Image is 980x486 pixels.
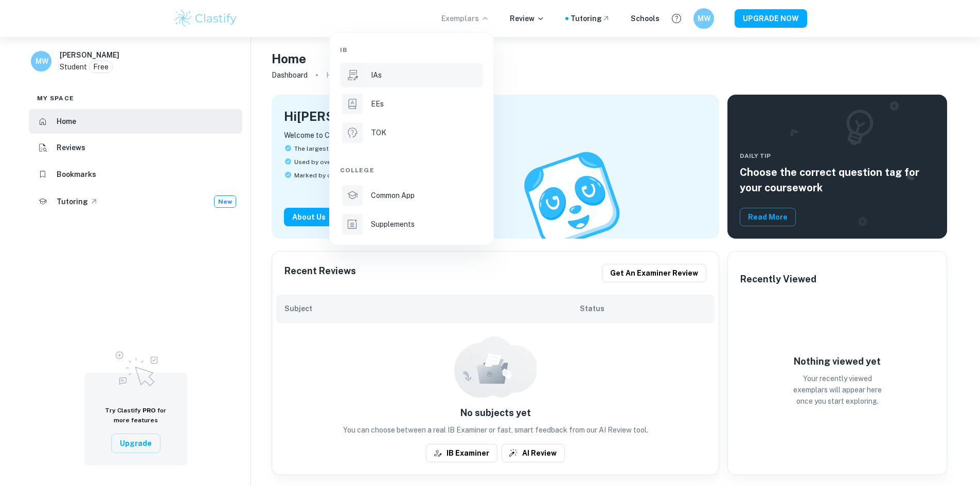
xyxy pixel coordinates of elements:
[340,63,483,87] a: IAs
[340,166,375,175] span: College
[340,212,483,237] a: Supplements
[371,219,415,230] p: Supplements
[371,69,382,81] p: IAs
[371,127,386,138] p: TOK
[371,190,415,201] p: Common App
[340,183,483,208] a: Common App
[340,120,483,145] a: TOK
[340,92,483,116] a: EEs
[340,45,347,55] span: IB
[371,98,384,110] p: EEs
